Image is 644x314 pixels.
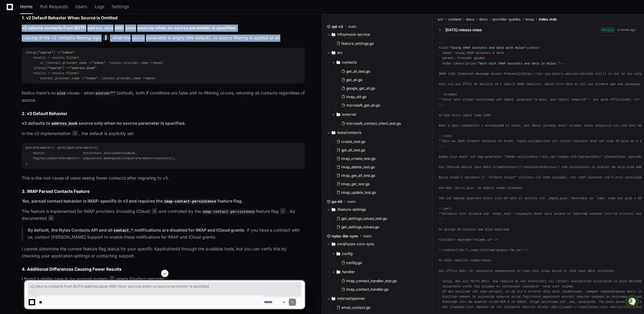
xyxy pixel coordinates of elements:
button: cmd/nylas-core-sync [327,239,428,249]
div: args[ ] == : results = results. ( or_(Contact.provider_name == , Contact.provider_name == ) ) arg... [25,50,301,81]
svg: Directory [332,206,335,213]
span: microsoft_contact_client_test.go [346,121,401,126]
svg: Directory [337,268,340,276]
span: v2 returns contacts from BOTH address_book AND inbox sources when no source parameter is specifie... [30,284,299,294]
span: docs [479,17,488,22]
div: We're available if you need us! [21,51,76,56]
h2: 1. v2 Default Behavior When Source is Omitted [22,15,305,21]
button: imap_delete_test.go [334,163,424,171]
span: api-v3 [332,24,343,29]
button: external [332,110,428,119]
code: source="" [94,91,116,96]
button: get_all_test.go [339,67,424,76]
svg: Directory [332,49,335,56]
span: microsoft_get_all.go [346,103,380,108]
button: get_settings_values.go [334,223,424,231]
button: imap_get_all_test.go [334,171,424,180]
span: "inbox" [85,77,98,80]
span: google_get_all.go [346,86,375,91]
div: a month ago [617,28,636,32]
span: tests/contacts [337,130,361,135]
span: config [342,251,353,256]
span: Logs [95,5,104,8]
span: main [363,234,372,239]
span: src [337,50,343,55]
strong: v3 defaults to source only when no source parameter is specified. [22,121,186,126]
span: imap_util.go [346,94,366,99]
span: /feature-settings [337,207,366,212]
span: imap_delete_test.go [341,165,375,170]
span: get_all.go [346,78,362,82]
span: config.go [346,260,362,265]
strong: v2 returns contacts from BOTH AND sources when no source parameter is specified. [22,25,237,30]
span: get_settings_values_test.go [341,216,387,221]
p: I cannot determine the current feature flag status for your specific ApplicationId through the av... [22,246,305,259]
img: PlayerZero [6,6,18,18]
span: handler [342,269,355,274]
span: src [437,17,443,22]
h2: 2. v3 Default Behavior [22,111,305,117]
span: 4 [151,208,158,214]
div: Start new chat [21,45,99,51]
button: get_all_test.go [334,146,424,154]
span: "Work with IMAP accounts and data in Nylas." [478,62,560,65]
span: Pull Requests [40,5,68,8]
button: get_settings_values_test.go [334,214,424,223]
span: filter [67,56,78,60]
p: . If you have a contract with us, contact [PERSON_NAME] Support to enable these notifications for... [28,227,305,241]
h2: 4. Additional Differences Causing Fewer Results [22,266,305,272]
code: source [131,36,146,41]
span: None [154,61,161,65]
span: index.mdx [539,17,557,22]
svg: Directory [337,111,340,118]
p: This is the root cause of users seeing fewer contacts after migrating to v3. [22,175,305,182]
svg: Directory [337,250,340,257]
span: imap_create_test.go [341,156,376,161]
div: [DATE] release notes [445,28,482,32]
button: microsoft_get_all.go [339,101,424,110]
code: inbox [124,26,137,31]
span: get_settings_values.go [341,225,379,230]
span: external [342,112,356,117]
button: /feature-settings [327,205,428,214]
button: imap_util.go [339,93,424,101]
span: 2 [103,35,109,41]
button: imap_get_test.go [334,180,424,188]
div: Welcome [6,24,110,34]
span: nylas-lite-sync [332,234,358,239]
span: docs [466,17,474,22]
button: src [327,48,428,58]
span: "inbox" [93,61,106,65]
button: Start new chat [103,47,110,54]
span: "Using IMAP accounts and data with Nylas" [450,46,526,50]
span: main [348,24,356,29]
span: main [347,199,356,204]
button: microsoft_contact_client_test.go [339,119,424,128]
button: tests/contacts [327,128,428,137]
span: "address_book" [70,66,96,70]
span: if [35,66,38,70]
span: create_test.go [341,139,366,144]
button: handler [332,267,428,277]
span: imap_update_test.go [341,190,376,195]
p: In the v3 implementation , the default is explicitly set: [22,130,305,137]
span: imap [525,17,534,22]
p: Looking at the v2 contacts filtering logic , when the parameter is empty (the default), no source... [22,35,305,42]
span: Home [20,5,33,8]
code: address_book [86,26,115,31]
button: google_get_all.go [339,84,424,93]
span: 3 [72,130,78,136]
span: Users [76,5,87,8]
button: config [332,249,428,259]
span: get_all_test.go [341,148,365,153]
button: config.go [339,259,424,267]
button: contacts [332,58,428,67]
code: imap-contact-persistence [201,209,256,215]
span: contacts [342,60,357,65]
span: Settings [112,5,129,8]
span: 5 [280,208,286,214]
svg: Directory [332,129,335,136]
span: Pylon [60,64,73,68]
span: filter [67,71,78,75]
